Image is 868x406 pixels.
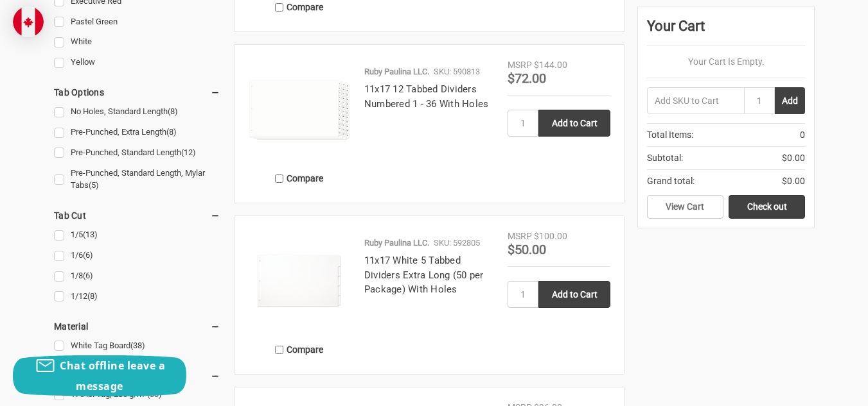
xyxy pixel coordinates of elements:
[54,247,220,264] a: 1/6
[364,255,484,295] a: 11x17 White 5 Tabbed Dividers Extra Long (50 per Package) With Holes
[364,83,489,110] a: 11x17 12 Tabbed Dividers Numbered 1 - 36 With Holes
[534,231,567,241] span: $100.00
[54,103,220,121] a: No Holes, Standard Length
[54,33,220,51] a: White
[54,337,220,355] a: White Tag Board
[508,230,532,243] div: MSRP
[647,55,805,69] p: Your Cart Is Empty.
[538,110,610,137] input: Add to Cart
[54,226,220,244] a: 1/5
[13,6,44,37] img: duty and tax information for Canada
[54,208,220,223] h5: Tab Cut
[775,87,805,114] button: Add
[534,60,567,70] span: $144.00
[647,151,683,165] span: Subtotal:
[434,237,480,250] p: SKU: 592805
[54,267,220,285] a: 1/8
[248,230,351,332] img: 11x17 White 5 Tabbed Dividers Extra Long (50 per Package) With Holes
[83,230,98,239] span: (13)
[89,180,99,190] span: (5)
[508,71,546,86] span: $72.00
[275,346,283,354] input: Compare
[181,148,196,157] span: (12)
[54,319,220,334] h5: Material
[13,355,186,396] button: Chat offline leave a message
[54,85,220,100] h5: Tab Options
[248,58,351,161] img: 11x17 12 Tabbed Dividers Numbered 1 - 36 With Holes
[508,58,532,72] div: MSRP
[168,106,178,116] span: (8)
[729,195,805,219] a: Check out
[248,168,351,189] label: Compare
[647,174,695,188] span: Grand total:
[54,54,220,71] a: Yellow
[508,242,546,257] span: $50.00
[800,128,805,142] span: 0
[364,65,429,78] p: Ruby Paulina LLC.
[364,237,429,250] p: Ruby Paulina LLC.
[83,271,93,280] span: (6)
[762,371,868,406] iframe: Google Customer Reviews
[275,174,283,183] input: Compare
[647,15,805,46] div: Your Cart
[248,339,351,360] label: Compare
[130,341,145,350] span: (38)
[647,87,744,114] input: Add SKU to Cart
[782,151,805,165] span: $0.00
[647,195,723,219] a: View Cart
[434,65,480,78] p: SKU: 590813
[54,13,220,31] a: Pastel Green
[83,250,93,260] span: (6)
[275,3,283,12] input: Compare
[60,359,165,393] span: Chat offline leave a message
[54,124,220,141] a: Pre-Punched, Extra Length
[782,174,805,188] span: $0.00
[54,144,220,162] a: Pre-Punched, Standard Length
[166,127,177,137] span: (8)
[87,291,98,301] span: (8)
[54,288,220,305] a: 1/12
[538,281,610,308] input: Add to Cart
[647,128,693,142] span: Total Items:
[54,165,220,194] a: Pre-Punched, Standard Length, Mylar Tabs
